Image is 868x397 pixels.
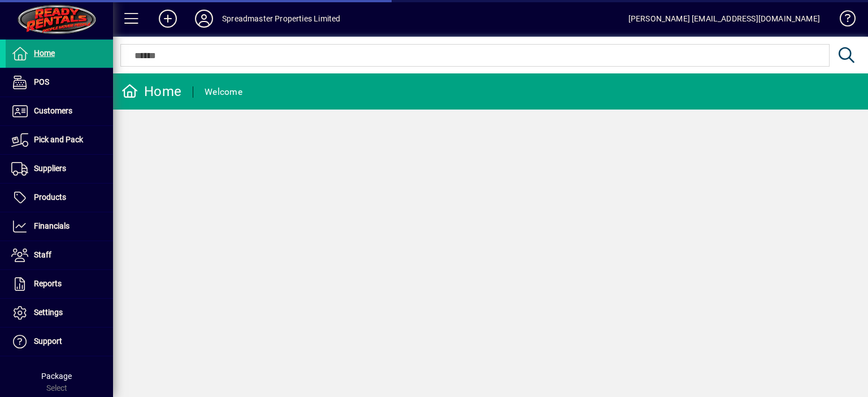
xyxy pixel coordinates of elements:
[6,155,113,183] a: Suppliers
[6,270,113,298] a: Reports
[6,126,113,154] a: Pick and Pack
[6,68,113,97] a: POS
[186,8,222,29] button: Profile
[34,337,62,346] span: Support
[34,164,66,173] span: Suppliers
[150,8,186,29] button: Add
[34,135,83,144] span: Pick and Pack
[121,82,181,101] div: Home
[6,241,113,269] a: Staff
[6,97,113,125] a: Customers
[34,193,66,202] span: Products
[6,212,113,241] a: Financials
[628,10,820,28] div: [PERSON_NAME] [EMAIL_ADDRESS][DOMAIN_NAME]
[831,2,854,39] a: Knowledge Base
[34,279,62,288] span: Reports
[205,83,242,101] div: Welcome
[34,77,49,86] span: POS
[34,106,72,115] span: Customers
[6,184,113,212] a: Products
[41,372,72,381] span: Package
[34,49,55,58] span: Home
[34,221,70,230] span: Financials
[34,250,51,259] span: Staff
[6,299,113,327] a: Settings
[34,308,63,317] span: Settings
[222,10,340,28] div: Spreadmaster Properties Limited
[6,328,113,356] a: Support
